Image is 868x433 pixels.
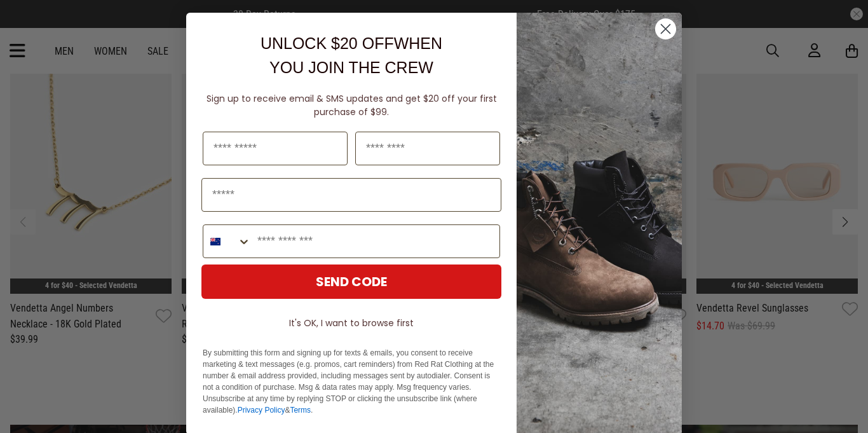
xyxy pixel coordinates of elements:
span: WHEN [394,34,442,52]
span: YOU JOIN THE CREW [269,58,433,76]
input: Email [201,178,501,212]
button: It's OK, I want to browse first [201,312,501,334]
p: By submitting this form and signing up for texts & emails, you consent to receive marketing & tex... [203,347,500,416]
a: Privacy Policy [238,406,285,415]
span: Sign up to receive email & SMS updates and get $20 off your first purchase of $99. [207,92,497,118]
a: Terms [290,406,311,415]
button: Close dialog [654,18,677,40]
button: Search Countries [203,225,251,258]
button: Open LiveChat chat widget [10,5,48,43]
input: First Name [203,132,348,165]
button: SEND CODE [201,265,501,299]
span: UNLOCK $20 OFF [261,34,394,52]
img: New Zealand [210,237,220,247]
